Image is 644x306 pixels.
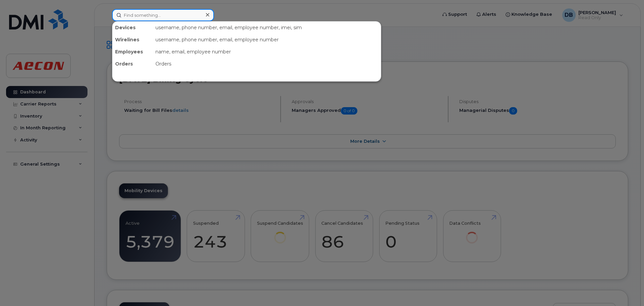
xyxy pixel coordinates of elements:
[112,58,153,70] div: Orders
[112,46,153,58] div: Employees
[153,46,381,58] div: name, email, employee number
[153,21,381,34] div: username, phone number, email, employee number, imei, sim
[112,34,153,46] div: Wirelines
[153,34,381,46] div: username, phone number, email, employee number
[112,21,153,34] div: Devices
[153,58,381,70] div: Orders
